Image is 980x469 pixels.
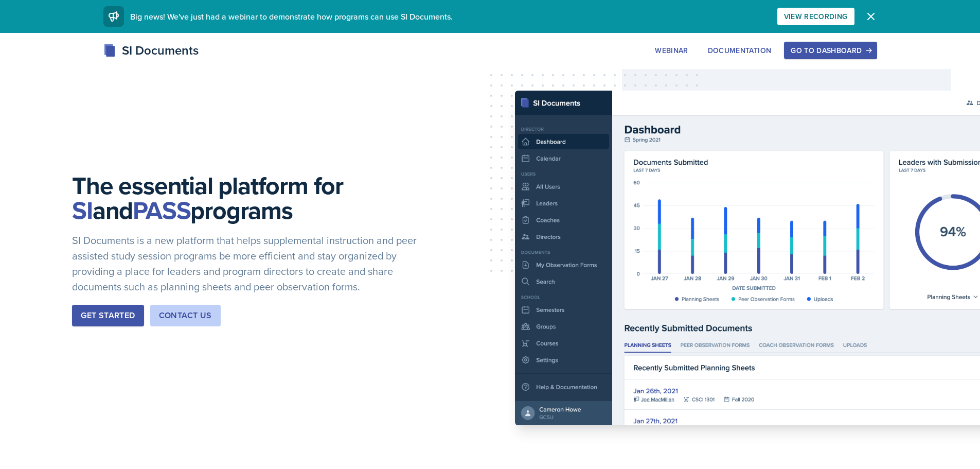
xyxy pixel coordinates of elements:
button: Documentation [701,42,778,59]
div: Go to Dashboard [791,46,870,55]
button: Contact Us [150,305,221,326]
div: SI Documents [103,41,199,60]
button: Go to Dashboard [784,42,877,59]
button: View Recording [777,8,854,25]
span: Big news! We've just had a webinar to demonstrate how programs can use SI Documents. [130,11,453,22]
div: Documentation [708,46,772,55]
div: View Recording [784,12,848,21]
div: Webinar [655,46,688,55]
button: Webinar [648,42,694,59]
div: Contact Us [159,309,212,322]
button: Get Started [72,305,144,326]
div: Get Started [81,309,135,322]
